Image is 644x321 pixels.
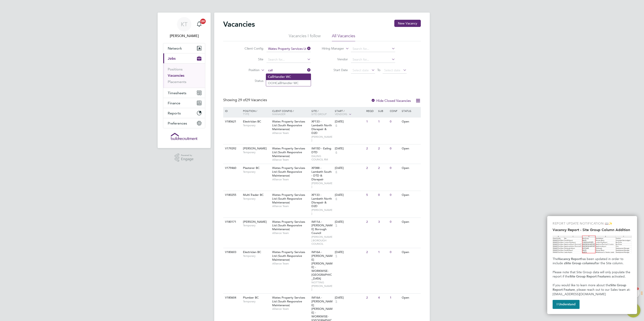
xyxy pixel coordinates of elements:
span: Wates Property Services Ltd (South Responsive Maintenance) [272,250,305,262]
div: Open [401,144,420,153]
div: 3 [377,218,389,226]
div: [DATE] [335,250,364,254]
span: has been updated in order to include a [553,257,624,265]
a: Placements [168,80,186,84]
span: Alliance Team [272,204,309,208]
span: Multi-Trader BC [243,193,264,197]
span: Temporary [243,170,270,174]
span: Powered by [181,153,194,157]
strong: Site Group Report Feature [553,283,627,292]
div: Position / [240,107,271,118]
div: V180621 [224,118,240,126]
span: XF133 - Lambeth North Disrepair & D2D [311,120,332,135]
li: OOH Handler WC [266,80,311,86]
input: Search for... [267,67,311,74]
span: , please reach out to our Sales team at: [EMAIL_ADDRESS][DOMAIN_NAME] [553,288,631,296]
div: Vacancy Report - Site Group Column Addition [547,216,637,314]
input: Search for... [351,57,395,63]
div: 2 [377,144,389,153]
span: XF133 - Lambeth North Disrepair & D2D [311,193,332,208]
span: [PERSON_NAME] [311,135,333,142]
div: Sub [377,107,389,115]
span: Kiera Troutt [163,33,205,39]
div: Reqd [365,107,377,115]
li: Handler WC [266,74,311,80]
span: Type [243,112,249,116]
div: V180171 [224,218,240,226]
span: Alliance Team [272,131,309,135]
div: Open [401,218,420,226]
span: Finance [168,101,180,105]
label: Start Date [322,68,348,72]
div: 0 [389,118,400,126]
span: Wates Property Services Ltd (South Responsive Maintenance) [272,193,305,204]
div: 2 [377,164,389,172]
div: 0 [389,248,400,256]
span: Select date [353,68,369,72]
nav: Main navigation [158,13,211,148]
div: Showing [223,98,268,103]
div: 2 [365,248,377,256]
div: Open [401,191,420,199]
p: REPORT UPDATE NOTIFICATION 📖✨ [553,221,632,226]
div: ID [224,107,240,115]
span: [PERSON_NAME] [243,220,267,224]
div: 2 [365,144,377,153]
span: is activated. [609,275,626,278]
li: All Vacancies [332,33,355,41]
span: Alliance Team [272,307,309,311]
div: 0 [377,191,389,199]
div: 0 [389,218,400,226]
span: Electrician BC [243,120,261,123]
span: [PERSON_NAME] [311,181,333,188]
div: V179460 [224,164,240,172]
div: 2 [365,218,377,226]
div: Open [401,248,420,256]
span: Please note that Site Group data will only populate the report if the [553,270,631,279]
div: Site / [310,107,334,118]
span: Alliance Team [272,158,309,162]
div: V180604 [224,294,240,302]
div: V180255 [224,191,240,199]
span: Engage [181,157,194,161]
div: V180603 [224,248,240,256]
div: [DATE] [335,193,364,197]
div: 0 [389,164,400,172]
b: Call [276,81,281,85]
span: Temporary [243,224,270,227]
a: Positions [168,67,183,71]
label: Hide Closed Vacancies [371,98,411,103]
span: Alliance Team [272,262,309,265]
span: Select date [384,68,400,72]
span: XF088 - Lambeth South - DTD & Disrepair [311,166,332,181]
div: Open [401,118,420,126]
a: Go to home page [163,133,205,140]
div: Start / [334,107,365,118]
span: Wates Property Services Ltd (South Responsive Maintenance) [272,220,305,231]
div: [DATE] [335,166,364,170]
div: V179292 [224,144,240,153]
span: Temporary [243,124,270,127]
label: Vendor [322,57,348,61]
span: Preferences [168,121,187,125]
span: KT [181,21,187,27]
img: Site Group Column in Vacancy Report [553,236,632,253]
div: 1 [377,118,389,126]
span: Plasterer BC [243,166,260,170]
div: [DATE] [335,220,364,224]
label: Client Config [238,46,263,50]
label: Hiring Manager [318,46,344,51]
span: Site Group [311,112,327,116]
span: 6 [335,124,338,127]
a: Go to account details [163,17,205,39]
div: 5 [365,191,377,199]
span: Wates Property Services Ltd (South Responsive Maintenance) [272,166,305,177]
span: Temporary [243,197,270,201]
span: Electrician BC [243,250,261,254]
span: Alliance Team [272,231,309,235]
strong: Vacancy Report [558,257,581,261]
span: 6 [335,170,338,174]
li: Vacancies I follow [289,33,321,41]
span: 20 [200,19,206,24]
strong: Site Group Report Feature [570,275,609,278]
